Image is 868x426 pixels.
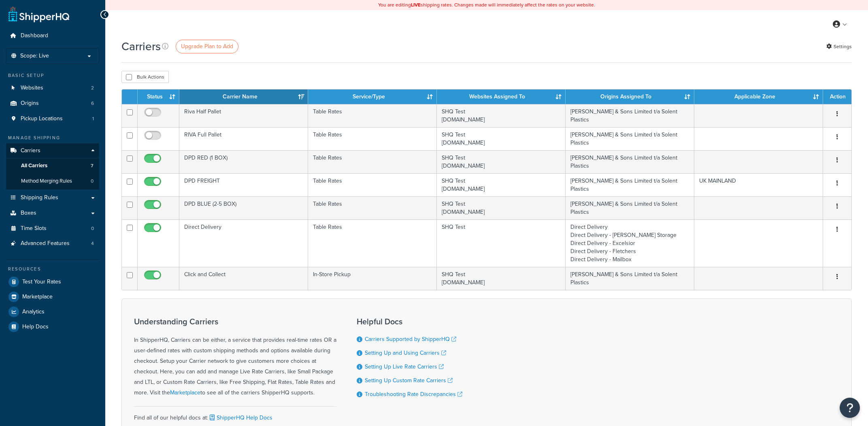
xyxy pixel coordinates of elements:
td: SHQ Test [DOMAIN_NAME] [437,267,566,290]
a: Method Merging Rules 0 [6,174,99,189]
td: UK MAINLAND [694,173,823,196]
li: Advanced Features [6,236,99,251]
td: [PERSON_NAME] & Sons Limited t/a Solent Plastics [566,196,694,219]
th: Service/Type: activate to sort column ascending [308,89,437,104]
a: Analytics [6,305,99,319]
th: Websites Assigned To: activate to sort column ascending [437,89,566,104]
div: Resources [6,266,99,273]
a: Dashboard [6,28,99,43]
li: Carriers [6,143,99,190]
td: [PERSON_NAME] & Sons Limited t/a Solent Plastics [566,173,694,196]
a: Shipping Rules [6,190,99,205]
span: 2 [91,85,94,92]
a: Setting Up and Using Carriers [365,349,446,357]
div: Basic Setup [6,72,99,79]
a: Upgrade Plan to Add [176,40,238,53]
td: [PERSON_NAME] & Sons Limited t/a Solent Plastics [566,267,694,290]
td: SHQ Test [437,219,566,267]
td: SHQ Test [DOMAIN_NAME] [437,196,566,219]
span: Carriers [21,147,40,154]
a: Setting Up Custom Rate Carriers [365,376,453,385]
td: [PERSON_NAME] & Sons Limited t/a Solent Plastics [566,104,694,127]
a: All Carriers 7 [6,158,99,173]
td: Direct Delivery [179,219,308,267]
th: Origins Assigned To: activate to sort column ascending [566,89,694,104]
a: Boxes [6,206,99,221]
td: Table Rates [308,150,437,173]
li: Pickup Locations [6,111,99,126]
span: Websites [21,85,43,92]
span: Dashboard [21,32,48,39]
div: Manage Shipping [6,134,99,141]
span: Advanced Features [21,240,70,247]
a: Websites 2 [6,81,99,96]
a: Pickup Locations 1 [6,111,99,126]
td: SHQ Test [DOMAIN_NAME] [437,150,566,173]
span: Method Merging Rules [21,178,72,185]
span: 0 [91,225,94,232]
td: Table Rates [308,196,437,219]
span: Boxes [21,210,36,217]
span: 7 [91,162,94,169]
td: Table Rates [308,104,437,127]
span: Time Slots [21,225,47,232]
span: Analytics [22,309,45,315]
a: Time Slots 0 [6,221,99,236]
span: Help Docs [22,324,49,330]
th: Status: activate to sort column ascending [138,89,179,104]
td: SHQ Test [DOMAIN_NAME] [437,104,566,127]
a: Origins 6 [6,96,99,111]
td: [PERSON_NAME] & Sons Limited t/a Solent Plastics [566,127,694,150]
button: Open Resource Center [840,398,860,418]
li: Websites [6,81,99,96]
div: Find all of our helpful docs at: [134,406,336,423]
div: In ShipperHQ, Carriers can be either, a service that provides real-time rates OR a user-defined r... [134,317,336,398]
a: Settings [826,41,852,52]
th: Carrier Name: activate to sort column ascending [179,89,308,104]
td: SHQ Test [DOMAIN_NAME] [437,127,566,150]
a: Troubleshooting Rate Discrepancies [365,390,462,398]
li: Method Merging Rules [6,174,99,189]
td: Riva Half Pallet [179,104,308,127]
a: Setting Up Live Rate Carriers [365,362,444,371]
span: 6 [91,100,94,107]
a: Help Docs [6,319,99,334]
span: Upgrade Plan to Add [181,42,233,51]
a: ShipperHQ Help Docs [208,413,272,422]
td: SHQ Test [DOMAIN_NAME] [437,173,566,196]
a: Carriers [6,143,99,158]
td: Table Rates [308,219,437,267]
button: Bulk Actions [121,71,169,83]
li: All Carriers [6,158,99,173]
h3: Helpful Docs [357,317,462,326]
td: DPD RED (1 BOX) [179,150,308,173]
li: Time Slots [6,221,99,236]
span: 0 [91,178,94,185]
td: DPD BLUE (2-5 BOX) [179,196,308,219]
a: Marketplace [6,290,99,304]
td: Table Rates [308,173,437,196]
span: All Carriers [21,162,47,169]
a: Marketplace [170,388,200,397]
h1: Carriers [121,38,161,54]
span: 4 [91,240,94,247]
td: Click and Collect [179,267,308,290]
td: Direct Delivery Direct Delivery - [PERSON_NAME] Storage Direct Delivery - Excelsior Direct Delive... [566,219,694,267]
span: Test Your Rates [22,279,61,285]
a: ShipperHQ Home [9,6,69,22]
td: Table Rates [308,127,437,150]
h3: Understanding Carriers [134,317,336,326]
a: Test Your Rates [6,275,99,289]
span: Origins [21,100,39,107]
span: Marketplace [22,294,53,300]
th: Action [823,89,851,104]
li: Origins [6,96,99,111]
th: Applicable Zone: activate to sort column ascending [694,89,823,104]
